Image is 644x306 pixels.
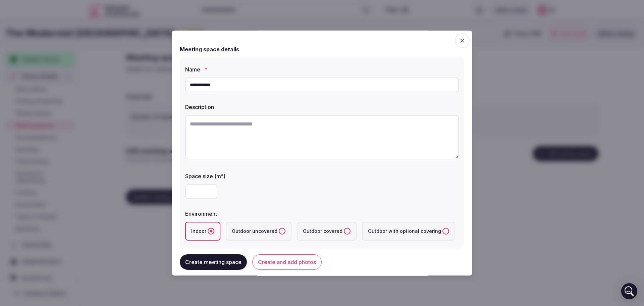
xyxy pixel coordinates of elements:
[180,45,239,53] h2: Meeting space details
[185,211,459,216] label: Environment
[442,228,449,235] button: Outdoor with optional covering
[208,228,214,235] button: Indoor
[185,67,459,72] label: Name
[279,228,285,235] button: Outdoor uncovered
[362,222,455,241] label: Outdoor with optional covering
[180,255,247,270] button: Create meeting space
[185,104,459,110] label: Description
[344,228,351,235] button: Outdoor covered
[185,173,459,179] label: Space size (m²)
[297,222,357,241] label: Outdoor covered
[185,222,220,241] label: Indoor
[252,255,322,270] button: Create and add photos
[226,222,291,241] label: Outdoor uncovered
